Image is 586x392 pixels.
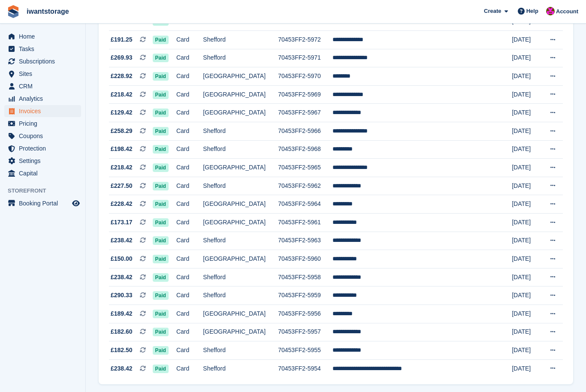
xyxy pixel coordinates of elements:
[546,7,555,15] img: Jonathan
[153,236,169,245] span: Paid
[512,195,541,214] td: [DATE]
[153,90,169,99] span: Paid
[512,305,541,323] td: [DATE]
[71,198,81,208] a: Preview store
[19,167,70,179] span: Capital
[153,182,169,190] span: Paid
[278,31,332,49] td: 70453FF2-5972
[278,85,332,104] td: 70453FF2-5969
[278,67,332,86] td: 70453FF2-5970
[203,341,278,360] td: Shefford
[19,118,70,130] span: Pricing
[278,49,332,67] td: 70453FF2-5971
[512,140,541,159] td: [DATE]
[176,85,203,104] td: Card
[278,250,332,268] td: 70453FF2-5960
[203,195,278,214] td: [GEOGRAPHIC_DATA]
[111,108,133,117] span: £129.42
[153,328,169,336] span: Paid
[203,286,278,305] td: Shefford
[19,55,70,67] span: Subscriptions
[203,177,278,195] td: Shefford
[203,214,278,232] td: [GEOGRAPHIC_DATA]
[19,105,70,117] span: Invoices
[176,104,203,122] td: Card
[8,187,85,195] span: Storefront
[19,43,70,55] span: Tasks
[512,232,541,250] td: [DATE]
[512,104,541,122] td: [DATE]
[111,127,133,136] span: £258.29
[4,167,81,179] a: menu
[278,104,332,122] td: 70453FF2-5967
[278,214,332,232] td: 70453FF2-5961
[4,105,81,117] a: menu
[278,341,332,360] td: 70453FF2-5955
[153,346,169,355] span: Paid
[19,130,70,142] span: Coupons
[153,54,169,62] span: Paid
[176,67,203,86] td: Card
[111,364,133,373] span: £238.42
[512,67,541,86] td: [DATE]
[512,214,541,232] td: [DATE]
[111,254,133,263] span: £150.00
[512,250,541,268] td: [DATE]
[203,250,278,268] td: [GEOGRAPHIC_DATA]
[153,291,169,300] span: Paid
[153,200,169,208] span: Paid
[526,7,538,15] span: Help
[4,93,81,105] a: menu
[153,365,169,373] span: Paid
[278,268,332,286] td: 70453FF2-5958
[512,268,541,286] td: [DATE]
[512,359,541,377] td: [DATE]
[153,218,169,227] span: Paid
[512,85,541,104] td: [DATE]
[512,159,541,177] td: [DATE]
[111,163,133,172] span: £218.42
[278,359,332,377] td: 70453FF2-5954
[203,49,278,67] td: Shefford
[23,4,72,18] a: iwantstorage
[512,31,541,49] td: [DATE]
[484,7,501,15] span: Create
[111,181,133,190] span: £227.50
[4,142,81,154] a: menu
[556,7,578,16] span: Account
[203,323,278,341] td: [GEOGRAPHIC_DATA]
[4,197,81,209] a: menu
[19,142,70,154] span: Protection
[278,140,332,159] td: 70453FF2-5968
[176,305,203,323] td: Card
[176,323,203,341] td: Card
[512,323,541,341] td: [DATE]
[111,346,133,355] span: £182.50
[111,218,133,227] span: £173.17
[203,268,278,286] td: Shefford
[111,35,133,44] span: £191.25
[176,140,203,159] td: Card
[203,140,278,159] td: Shefford
[203,305,278,323] td: [GEOGRAPHIC_DATA]
[153,36,169,44] span: Paid
[278,232,332,250] td: 70453FF2-5963
[278,286,332,305] td: 70453FF2-5959
[19,30,70,42] span: Home
[111,90,133,99] span: £218.42
[153,145,169,154] span: Paid
[111,199,133,208] span: £228.42
[111,291,133,300] span: £290.33
[278,305,332,323] td: 70453FF2-5956
[512,286,541,305] td: [DATE]
[4,118,81,130] a: menu
[512,49,541,67] td: [DATE]
[176,232,203,250] td: Card
[4,155,81,167] a: menu
[4,30,81,42] a: menu
[4,43,81,55] a: menu
[111,53,133,62] span: £269.93
[176,214,203,232] td: Card
[7,5,20,18] img: stora-icon-8386f47178a22dfd0bd8f6a31ec36ba5ce8667c1dd55bd0f319d3a0aa187defe.svg
[176,159,203,177] td: Card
